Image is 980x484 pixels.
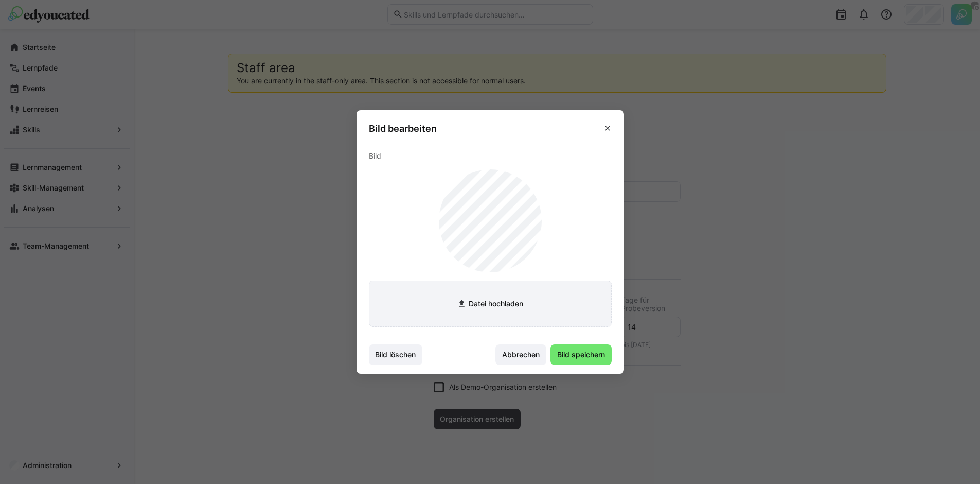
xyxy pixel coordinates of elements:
[556,350,607,360] span: Bild speichern
[369,344,423,365] button: Bild löschen
[369,123,437,134] h3: Bild bearbeiten
[369,151,612,161] p: Bild
[495,344,546,365] button: Abbrechen
[501,350,541,360] span: Abbrechen
[550,344,612,365] button: Bild speichern
[373,350,417,360] span: Bild löschen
